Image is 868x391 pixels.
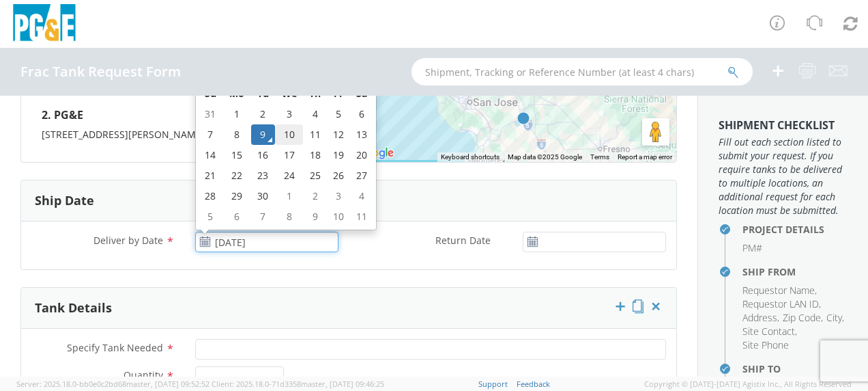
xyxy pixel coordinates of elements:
button: Drag Pegman onto the map to open Street View [642,118,669,146]
td: 18 [303,145,327,165]
span: Site Phone [742,338,789,351]
td: 19 [328,145,351,165]
td: 14 [199,145,222,165]
span: Copyright © [DATE]-[DATE] Agistix Inc., All Rights Reserved [644,379,852,390]
span: Site Contact [742,325,795,338]
li: , [742,284,817,297]
td: 10 [328,206,351,227]
td: 30 [251,186,275,206]
td: 5 [328,104,351,124]
span: [STREET_ADDRESS][PERSON_NAME][PERSON_NAME] [42,128,281,141]
span: Map data ©2025 Google [508,153,582,161]
td: 4 [303,104,327,124]
span: Fill out each section listed to submit your request. If you require tanks to be delivered to mult... [719,135,848,217]
li: , [826,311,844,325]
td: 1 [222,104,251,124]
li: , [742,325,797,338]
td: 13 [350,124,373,145]
span: master, [DATE] 09:46:25 [301,379,384,389]
td: 10 [275,124,304,145]
td: 7 [199,124,222,145]
td: 6 [222,206,251,227]
span: PM# [742,241,762,254]
td: 29 [222,186,251,206]
td: 1 [275,186,304,206]
td: 27 [350,165,373,186]
td: 11 [350,206,373,227]
span: Specify Tank Needed [67,341,163,354]
h3: Ship Date [35,194,94,208]
h4: Ship To [742,364,848,374]
td: 22 [222,165,251,186]
td: 3 [275,104,304,124]
span: Deliver by Date [93,234,163,247]
td: 2 [303,186,327,206]
a: Feedback [517,379,550,389]
li: , [742,311,779,325]
h3: Tank Details [35,301,112,315]
td: 26 [328,165,351,186]
td: 9 [303,206,327,227]
td: 31 [199,104,222,124]
h4: Ship From [742,267,848,277]
li: , [783,311,823,325]
td: 20 [350,145,373,165]
h4: Frac Tank Request Form [20,64,181,79]
img: pge-logo-06675f144f4cfa6a6814.png [10,4,78,44]
td: 15 [222,145,251,165]
td: 16 [251,145,275,165]
li: , [742,297,821,311]
td: 28 [199,186,222,206]
td: 8 [222,124,251,145]
span: Return Date [435,234,491,247]
span: Address [742,311,777,324]
td: 6 [350,104,373,124]
span: Requestor LAN ID [742,297,819,310]
a: Terms [590,153,609,161]
a: Support [478,379,508,389]
span: Quantity [124,368,163,381]
span: Server: 2025.18.0-bb0e0c2bd68 [16,379,209,389]
td: 4 [350,186,373,206]
td: 2 [251,104,275,124]
td: 5 [199,206,222,227]
td: 23 [251,165,275,186]
td: 12 [328,124,351,145]
span: Zip Code [783,311,821,324]
span: master, [DATE] 09:52:52 [126,379,209,389]
a: Report a map error [618,153,672,161]
td: 11 [303,124,327,145]
span: City [826,311,842,324]
td: 8 [275,206,304,227]
td: 3 [328,186,351,206]
h4: Project Details [742,224,848,234]
span: Requestor Name [742,284,815,297]
h4: 2. PG&E [42,103,328,129]
button: Keyboard shortcuts [441,152,500,162]
input: Shipment, Tracking or Reference Number (at least 4 chars) [411,58,753,85]
h3: Shipment Checklist [719,120,848,132]
td: 21 [199,165,222,186]
td: 7 [251,206,275,227]
span: Client: 2025.18.0-71d3358 [212,379,384,389]
td: 9 [251,124,275,145]
td: 25 [303,165,327,186]
td: 24 [275,165,304,186]
td: 17 [275,145,304,165]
